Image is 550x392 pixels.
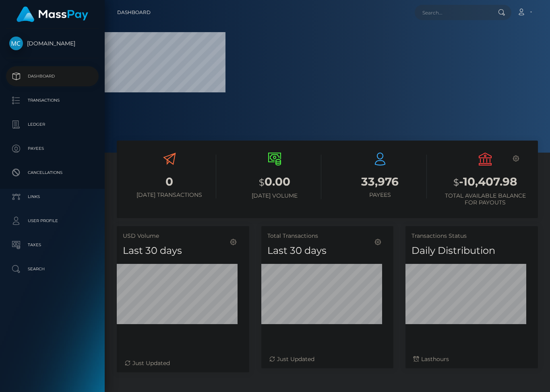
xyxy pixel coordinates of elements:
[125,359,241,367] div: Just Updated
[6,139,99,159] a: Payees
[453,177,459,188] small: $
[411,244,532,258] h4: Daily Distribution
[9,118,95,131] p: Ledger
[6,163,99,183] a: Cancellations
[9,239,95,251] p: Taxes
[6,90,99,110] a: Transactions
[269,355,386,363] div: Just Updated
[9,37,23,50] img: McLuck.com
[123,174,216,190] h3: 0
[117,4,151,21] a: Dashboard
[9,143,95,155] p: Payees
[6,259,99,279] a: Search
[123,192,216,198] h6: [DATE] Transactions
[439,192,532,206] h6: Total Available Balance for Payouts
[9,70,95,82] p: Dashboard
[17,6,88,22] img: MassPay Logo
[333,192,427,198] h6: Payees
[123,244,243,258] h4: Last 30 days
[228,192,322,199] h6: [DATE] Volume
[228,174,322,190] h3: 0.00
[6,187,99,207] a: Links
[259,177,265,188] small: $
[439,174,532,190] h3: -10,407.98
[9,167,95,179] p: Cancellations
[267,244,388,258] h4: Last 30 days
[9,263,95,275] p: Search
[6,40,99,47] span: [DOMAIN_NAME]
[6,235,99,255] a: Taxes
[6,114,99,135] a: Ledger
[6,211,99,231] a: User Profile
[123,232,243,240] h5: USD Volume
[6,66,99,86] a: Dashboard
[411,232,532,240] h5: Transactions Status
[333,174,427,190] h3: 33,976
[414,355,530,363] div: Last hours
[9,94,95,106] p: Transactions
[9,191,95,203] p: Links
[9,215,95,227] p: User Profile
[267,232,388,240] h5: Total Transactions
[415,5,490,20] input: Search...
